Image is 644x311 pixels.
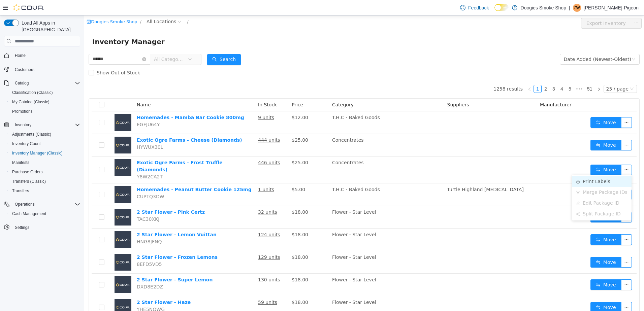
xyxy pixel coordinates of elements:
span: Cash Management [9,210,80,218]
span: Inventory Manager (Classic) [9,149,80,157]
i: icon: edit [492,186,496,190]
li: Split Package ID [488,193,547,204]
p: | [569,4,570,12]
a: Home [12,51,28,60]
a: Exotic Ogre Farms - Cheese (Diamonds) [53,122,158,127]
i: icon: down [547,42,551,46]
span: Inventory Count [9,140,80,148]
span: Promotions [9,107,80,115]
u: 130 units [174,262,196,267]
img: 2 Star Flower - Super Lemon placeholder [30,261,47,278]
a: My Catalog (Classic) [9,98,52,106]
a: Feedback [457,1,491,14]
span: / [103,4,104,9]
span: ••• [490,69,501,77]
span: Inventory Manager (Classic) [12,150,63,156]
i: icon: close-circle [58,42,62,46]
span: Classification (Classic) [12,90,53,95]
button: Inventory [1,120,83,130]
span: Catalog [15,80,29,86]
span: Category [248,87,269,92]
button: Operations [1,200,83,209]
span: $18.00 [207,239,224,244]
u: 1 units [174,171,190,177]
span: Adjustments (Classic) [9,130,80,138]
button: icon: swapMove [506,219,537,230]
span: Transfers [9,187,80,195]
div: Date Added (Newest-Oldest) [480,39,547,49]
button: icon: swapMove [506,102,537,112]
span: Feedback [468,4,489,11]
span: $18.00 [207,284,224,289]
span: My Catalog (Classic) [12,99,50,105]
u: 129 units [174,239,196,244]
td: Concentrates [245,118,360,141]
li: 4 [474,69,482,77]
span: In Stock [174,87,193,92]
span: Transfers (Classic) [12,179,46,184]
i: icon: share-alt [492,197,496,201]
i: icon: shop [2,4,7,8]
span: Inventory Count [12,141,41,146]
i: icon: printer [492,164,496,168]
button: Cash Management [7,209,83,218]
span: All Categories [70,40,100,47]
a: 2 Star Flower - Lemon Vuittan [53,216,132,222]
span: 8EFD5VD5 [53,246,78,251]
span: Manifests [12,160,29,165]
button: icon: swapMove [506,124,537,135]
a: 2 Star Flower - Frozen Lemons [53,239,133,244]
td: Concentrates [245,141,360,168]
a: 5 [482,70,489,77]
a: Exotic Ogre Farms - Frost Truffle (Diamonds) [53,144,138,157]
button: icon: searchSearch [123,39,157,49]
span: $12.00 [207,99,224,105]
li: 3 [465,69,474,77]
div: 25 / page [522,70,544,77]
span: Load All Apps in [GEOGRAPHIC_DATA] [19,20,80,33]
u: 32 units [174,194,193,199]
button: icon: ellipsis [537,264,548,275]
img: 2 Star Flower - Pink Certz placeholder [30,193,47,210]
li: Merge Package IDs [488,171,547,182]
button: icon: swapMove [506,241,537,252]
img: Homemades - Mamba Bar Cookie 800mg placeholder [30,99,47,115]
button: Settings [1,222,83,232]
button: icon: ellipsis [547,2,557,13]
p: Doogies Smoke Shop [521,4,566,12]
button: Export Inventory [497,2,547,13]
span: My Catalog (Classic) [9,98,80,106]
a: Homemades - Peanut Butter Cookie 125mg [53,171,167,177]
span: $25.00 [207,122,224,127]
a: 51 [501,70,510,77]
button: icon: ellipsis [537,286,548,297]
span: Home [12,51,80,60]
button: Operations [12,200,37,208]
span: Transfers [12,188,29,194]
li: Previous Page [441,69,449,77]
img: Exotic Ogre Farms - Cheese (Diamonds) placeholder [30,121,47,138]
span: DXD8E2DZ [53,269,79,274]
button: Customers [1,64,83,74]
span: $18.00 [207,216,224,222]
td: Flower - Star Level [245,213,360,236]
button: Manifests [7,158,83,167]
u: 444 units [174,122,196,127]
img: 2 Star Flower - Frozen Lemons placeholder [30,238,47,255]
button: Classification (Classic) [7,88,83,97]
a: Settings [12,223,32,232]
div: Zoe White-Pigeon [573,4,581,12]
li: 1 [449,69,457,77]
span: Inventory [12,121,80,129]
button: Transfers [7,186,83,196]
a: Manifests [9,159,32,167]
a: Homemades - Mamba Bar Cookie 800mg [53,99,160,105]
button: icon: ellipsis [537,241,548,252]
span: $25.00 [207,144,224,150]
span: $18.00 [207,194,224,199]
button: Home [1,50,83,60]
li: Next 5 Pages [490,69,501,77]
span: $5.00 [207,171,221,177]
img: Exotic Ogre Farms - Frost Truffle (Diamonds) placeholder [30,144,47,161]
a: 1 [450,70,457,77]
